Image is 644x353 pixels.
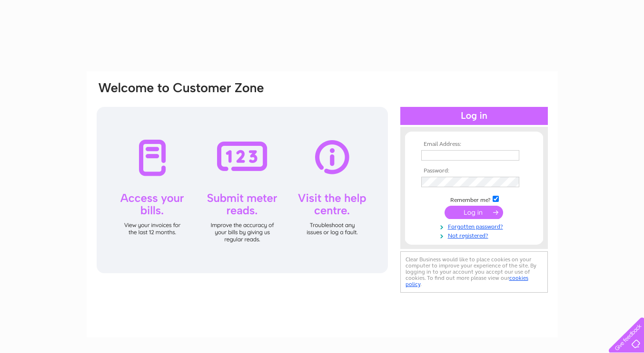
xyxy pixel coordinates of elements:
[400,251,548,293] div: Clear Business would like to place cookies on your computer to improve your experience of the sit...
[421,221,529,230] a: Forgotten password?
[419,168,529,174] th: Password:
[419,141,529,148] th: Email Address:
[419,194,529,204] td: Remember me?
[445,206,503,219] input: Submit
[421,230,529,239] a: Not registered?
[406,275,528,287] a: cookies policy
